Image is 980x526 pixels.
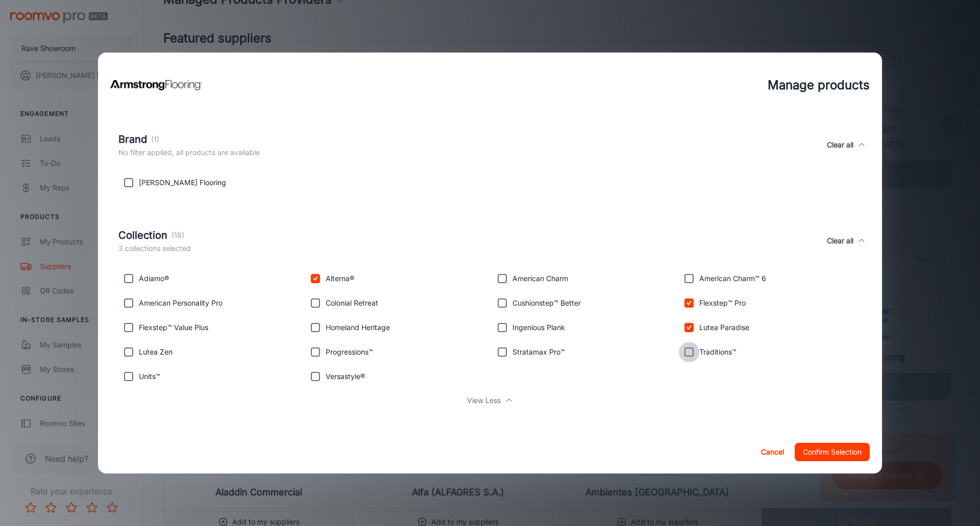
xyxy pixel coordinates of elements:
[326,297,378,309] p: Colonial Retreat
[326,322,390,333] p: Homeland Heritage
[512,322,565,333] p: Ingenious Plank
[139,346,173,358] p: Lutea Zen
[699,273,766,284] p: American Charm™ 6
[795,443,870,461] button: Confirm Selection
[326,346,373,358] p: Progressions™
[139,177,226,188] p: [PERSON_NAME] Flooring
[756,443,789,461] button: Cancel
[699,346,737,358] p: Traditions™
[118,228,167,243] h5: Collection
[512,346,565,358] p: Stratamax Pro™
[699,297,746,309] p: Flexstep™ Pro
[110,121,870,168] div: Brand(1)No filter applied, all products are availableClear all
[823,132,857,158] button: Clear all
[699,322,749,333] p: Lutea Paradise
[467,395,501,406] p: View Less
[326,371,365,382] p: Versastyle®
[110,217,870,264] div: Collection(18)3 collections selectedClear all
[171,230,184,241] p: (18)
[110,65,202,106] img: vendor_logo_square_en-us.png
[139,322,208,333] p: Flexstep™ Value Plus
[512,297,581,309] p: Cushionstep™ Better
[118,147,260,158] p: No filter applied, all products are available
[139,297,223,309] p: American Personality Pro
[139,273,169,284] p: Adiamo®
[823,228,857,254] button: Clear all
[139,371,160,382] p: Units™
[326,273,354,284] p: Alterna®
[768,76,870,94] h4: Manage products
[118,243,191,254] p: 3 collections selected
[512,273,568,284] p: American Charm
[151,134,159,145] p: (1)
[118,132,147,147] h5: Brand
